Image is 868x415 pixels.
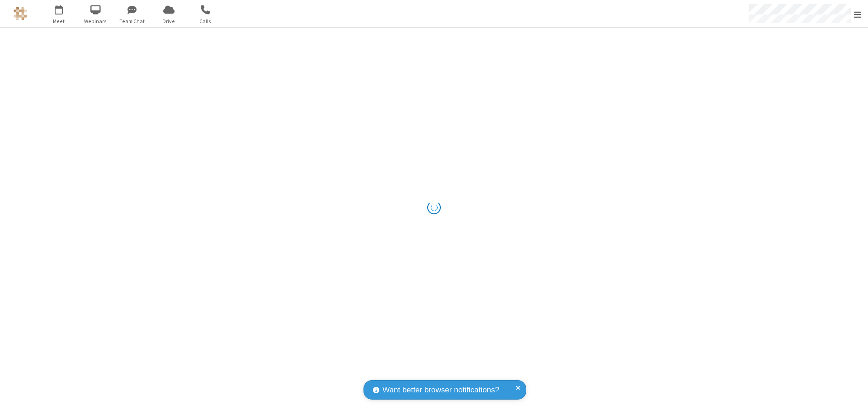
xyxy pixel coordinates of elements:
[14,7,27,20] img: QA Selenium DO NOT DELETE OR CHANGE
[115,17,149,25] span: Team Chat
[189,17,222,25] span: Calls
[382,384,499,396] span: Want better browser notifications?
[42,17,76,25] span: Meet
[152,17,186,25] span: Drive
[79,17,113,25] span: Webinars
